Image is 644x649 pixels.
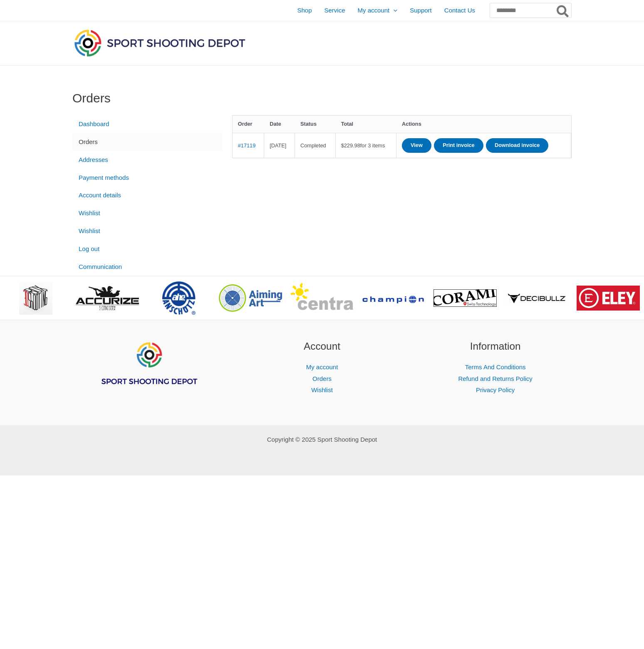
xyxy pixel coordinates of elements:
a: Print invoice order number 17119 [434,138,483,153]
span: Actions [402,121,421,127]
nav: Information [419,361,572,396]
aside: Footer Widget 2 [246,339,399,396]
span: Status [300,121,317,127]
a: Orders [72,133,222,151]
img: Sport Shooting Depot [72,27,247,58]
aside: Footer Widget 1 [72,339,225,406]
a: Dashboard [72,115,222,133]
a: View order 17119 [402,138,431,153]
nav: Account pages [72,115,222,276]
a: View order number 17119 [238,142,256,149]
span: Total [341,121,354,127]
a: Privacy Policy [476,386,515,393]
time: [DATE] [270,142,286,149]
span: $ [341,142,344,149]
img: brand logo [577,286,640,310]
td: Completed [295,133,336,158]
a: Account details [72,186,222,204]
a: Refund and Returns Policy [458,375,532,382]
td: for 3 items [336,133,396,158]
a: Wishlist [72,222,222,240]
a: Log out [72,240,222,258]
h1: Orders [72,91,572,106]
span: 229.98 [341,142,360,149]
a: Download invoice order number 17119 [486,138,548,153]
a: Communication [72,258,222,276]
span: Order [238,121,253,127]
span: Date [270,121,281,127]
h2: Information [419,339,572,354]
a: My account [306,363,338,371]
a: Terms And Conditions [465,363,526,371]
p: Copyright © 2025 Sport Shooting Depot [72,434,572,445]
button: Search [555,3,571,17]
aside: Footer Widget 3 [419,339,572,396]
nav: Account [246,361,399,396]
a: Wishlist [72,204,222,222]
a: Payment methods [72,169,222,186]
a: Wishlist [311,386,333,393]
a: Orders [312,375,332,382]
a: Addresses [72,151,222,169]
h2: Account [246,339,399,354]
